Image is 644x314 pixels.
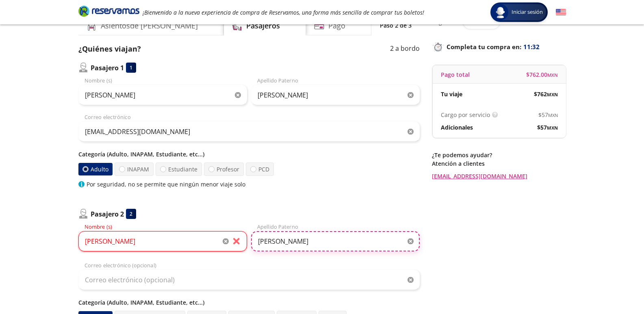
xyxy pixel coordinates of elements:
[78,43,141,54] p: ¿Quiénes viajan?
[251,85,420,105] input: Apellido Paterno
[126,209,136,219] div: 2
[538,110,558,119] span: $ 57
[523,42,540,52] span: 11:32
[246,162,274,176] label: PCD
[78,270,420,290] input: Correo electrónico (opcional)
[78,5,139,17] i: Brand Logo
[246,20,280,31] h4: Pasajeros
[537,123,558,132] span: $ 57
[547,72,558,78] small: MXN
[441,90,462,98] p: Tu viaje
[328,20,345,31] h4: Pago
[441,70,470,79] p: Pago total
[87,180,245,188] p: Por seguridad, no se permite que ningún menor viaje solo
[432,41,566,52] p: Completa tu compra en :
[78,121,420,142] input: Correo electrónico
[78,150,420,158] p: Categoría (Adulto, INAPAM, Estudiante, etc...)
[78,5,139,19] a: Brand Logo
[547,125,558,131] small: MXN
[91,209,124,219] p: Pasajero 2
[380,21,412,30] p: Paso 2 de 3
[441,110,490,119] p: Cargo por servicio
[534,90,558,98] span: $ 762
[432,151,566,159] p: ¿Te podemos ayudar?
[101,20,198,31] h4: Asientos de [PERSON_NAME]
[441,123,473,132] p: Adicionales
[126,63,136,73] div: 1
[556,7,566,17] button: English
[526,70,558,79] span: $ 762.00
[432,172,566,180] a: [EMAIL_ADDRESS][DOMAIN_NAME]
[143,9,424,16] em: ¡Bienvenido a la nueva experiencia de compra de Reservamos, una forma más sencilla de comprar tus...
[156,162,202,176] label: Estudiante
[78,231,247,251] input: Nombre (s)
[548,112,558,118] small: MXN
[390,43,420,54] p: 2 a bordo
[547,91,558,97] small: MXN
[204,162,244,176] label: Profesor
[597,267,636,306] iframe: Messagebird Livechat Widget
[432,159,566,168] p: Atención a clientes
[78,298,420,307] p: Categoría (Adulto, INAPAM, Estudiante, etc...)
[251,231,420,251] input: Apellido Paterno
[91,63,124,73] p: Pasajero 1
[115,162,154,176] label: INAPAM
[78,85,247,105] input: Nombre (s)
[508,8,546,16] span: Iniciar sesión
[78,163,112,175] label: Adulto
